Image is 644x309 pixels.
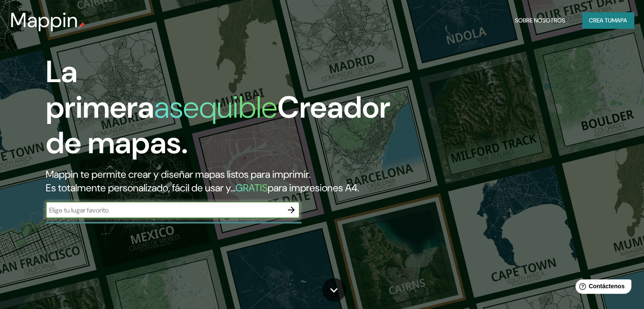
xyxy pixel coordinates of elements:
iframe: Lanzador de widgets de ayuda [569,276,635,300]
font: Crea tu [589,17,612,24]
font: Mappin te permite crear y diseñar mapas listos para imprimir. [46,168,310,181]
font: asequible [154,88,277,127]
font: mapa [612,17,627,24]
img: pin de mapeo [78,22,85,29]
font: La primera [46,52,154,127]
font: Creador de mapas. [46,88,390,163]
font: GRATIS [235,181,268,194]
font: Es totalmente personalizado, fácil de usar y... [46,181,235,194]
font: Mappin [10,7,78,33]
button: Sobre nosotros [511,12,569,28]
input: Elige tu lugar favorito [46,205,283,215]
font: Sobre nosotros [515,17,565,24]
button: Crea tumapa [582,12,634,28]
font: para impresiones A4. [268,181,359,194]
